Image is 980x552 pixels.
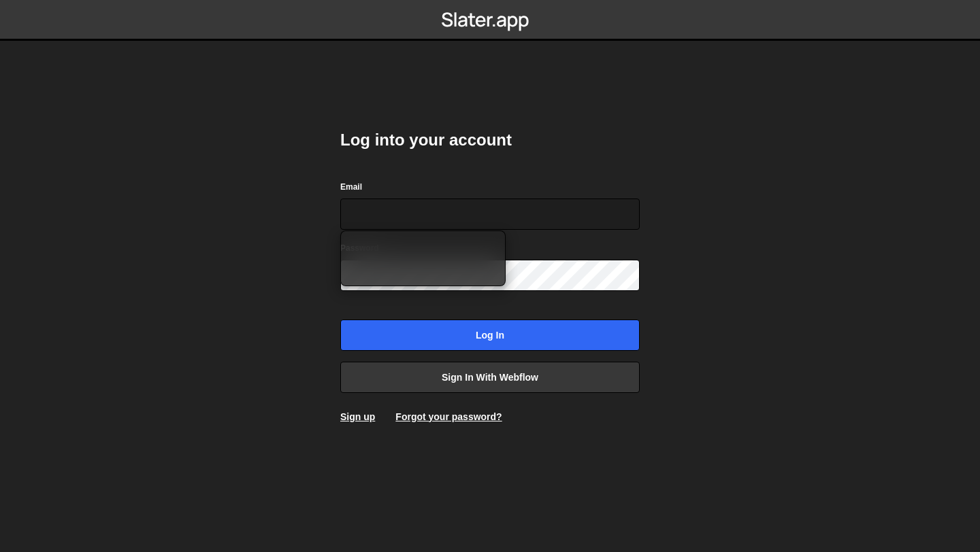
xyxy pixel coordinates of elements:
a: Sign in with Webflow [340,362,640,393]
label: Email [340,180,362,194]
a: Sign up [340,411,375,422]
h2: Log into your account [340,129,640,151]
a: Forgot your password? [395,411,502,422]
input: Log in [340,320,640,351]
